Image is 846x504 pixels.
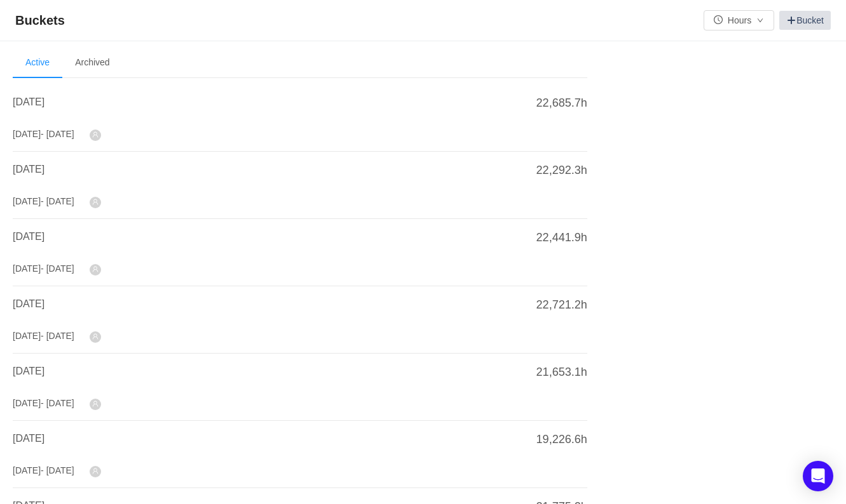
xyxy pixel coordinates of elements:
div: [DATE] [13,397,74,410]
a: [DATE] [13,96,44,107]
i: icon: user [92,333,99,340]
div: [DATE] [13,128,74,141]
span: 22,292.3h [536,162,587,179]
i: icon: user [92,468,99,474]
a: [DATE] [13,231,44,242]
li: Archived [62,48,122,78]
button: icon: clock-circleHoursicon: down [704,10,774,30]
a: [DATE] [13,298,44,309]
span: 22,685.7h [536,95,587,112]
span: Buckets [15,10,72,30]
div: [DATE] [13,262,74,275]
span: - [DATE] [41,465,74,475]
a: Bucket [779,11,831,30]
a: [DATE] [13,366,44,376]
div: [DATE] [13,464,74,477]
div: [DATE] [13,195,74,208]
span: 22,721.2h [536,296,587,314]
i: icon: user [92,131,99,138]
span: - [DATE] [41,263,74,274]
span: 22,441.9h [536,229,587,246]
span: - [DATE] [41,398,74,408]
span: - [DATE] [41,129,74,139]
li: Active [13,48,62,78]
i: icon: user [92,401,99,407]
i: icon: user [92,266,99,272]
div: [DATE] [13,329,74,343]
a: [DATE] [13,164,44,175]
a: [DATE] [13,433,44,444]
span: - [DATE] [41,196,74,206]
i: icon: user [92,199,99,205]
span: - [DATE] [41,331,74,341]
div: Open Intercom Messenger [803,461,833,491]
span: 21,653.1h [536,364,587,381]
span: 19,226.6h [536,431,587,448]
